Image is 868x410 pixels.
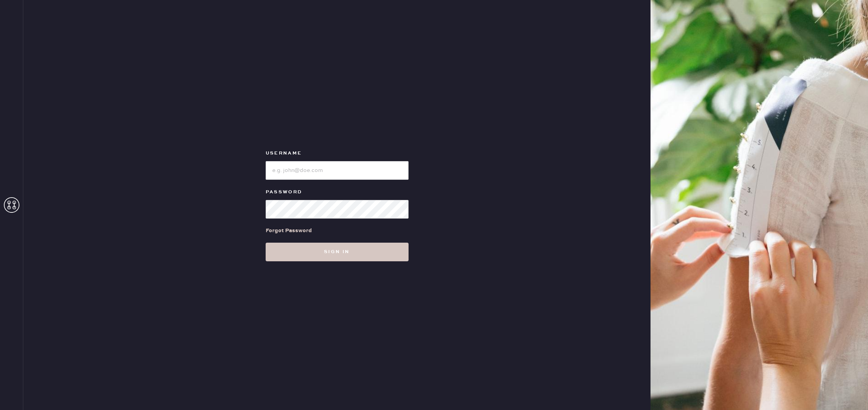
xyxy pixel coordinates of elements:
[266,243,409,261] button: Sign in
[831,375,865,408] iframe: Front Chat
[266,161,409,180] input: e.g. john@doe.com
[266,188,409,197] label: Password
[266,149,409,158] label: Username
[266,226,312,235] div: Forgot Password
[266,219,312,243] a: Forgot Password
